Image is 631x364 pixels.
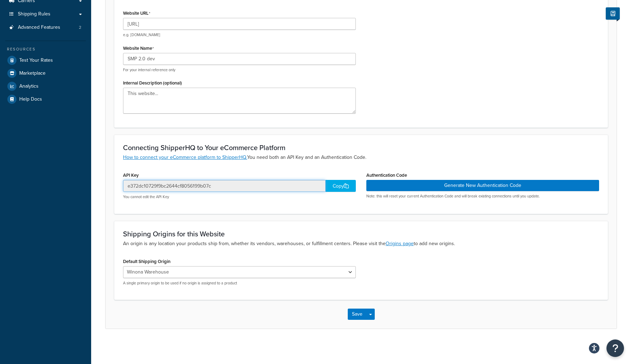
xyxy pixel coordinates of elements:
[5,21,86,34] a: Advanced Features2
[123,67,356,73] p: For your internal reference only
[123,154,247,161] a: How to connect your eCommerce platform to ShipperHQ.
[123,11,150,16] label: Website URL
[366,173,407,178] label: Authentication Code
[366,180,599,191] button: Generate New Authentication Code
[123,46,154,51] label: Website Name
[123,281,356,286] p: A single primary origin to be used if no origin is assigned to a product
[5,54,86,67] a: Test Your Rates
[19,83,39,89] span: Analytics
[123,259,170,264] label: Default Shipping Origin
[123,173,139,178] label: API Key
[123,88,356,114] textarea: This website...
[326,180,356,192] div: Copy
[123,32,356,38] p: e.g. [DOMAIN_NAME]
[123,144,599,151] h3: Connecting ShipperHQ to Your eCommerce Platform
[366,194,599,199] p: Note: this will reset your current Authentication Code and will break existing connections until ...
[123,240,599,248] p: An origin is any location your products ship from, whether its vendors, warehouses, or fulfillmen...
[18,11,50,17] span: Shipping Rules
[606,7,620,20] button: Show Help Docs
[386,240,414,247] a: Origins page
[5,46,86,52] div: Resources
[19,58,53,63] span: Test Your Rates
[348,309,367,320] button: Save
[5,21,86,34] li: Advanced Features
[5,80,86,93] a: Analytics
[606,339,624,357] button: Open Resource Center
[5,8,86,21] a: Shipping Rules
[18,25,60,31] span: Advanced Features
[123,154,599,161] p: You need both an API Key and an Authentication Code.
[123,194,356,200] p: You cannot edit the API Key
[19,96,42,102] span: Help Docs
[19,70,46,76] span: Marketplace
[5,93,86,106] a: Help Docs
[5,67,86,80] a: Marketplace
[123,230,599,238] h3: Shipping Origins for this Website
[79,25,81,31] span: 2
[123,80,182,86] label: Internal Description (optional)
